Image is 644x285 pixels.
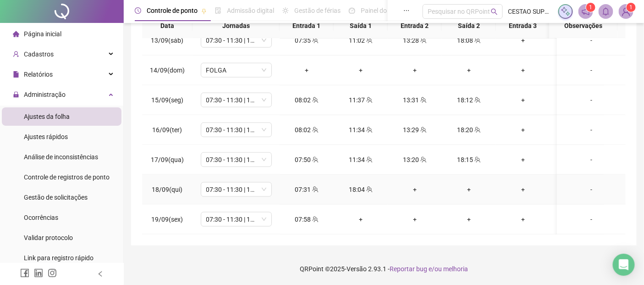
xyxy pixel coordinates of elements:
[503,214,543,224] div: +
[147,7,198,14] span: Controle de ponto
[473,156,481,163] span: team
[613,254,635,276] div: Open Intercom Messenger
[280,13,334,39] th: Entrada 1
[287,184,326,195] div: 07:31
[24,254,94,262] span: Link para registro rápido
[287,95,326,105] div: 08:02
[206,183,266,196] span: 07:30 - 11:30 | 13:30 - 17:00
[24,153,98,161] span: Análise de inconsistências
[13,71,19,78] span: file
[341,155,380,165] div: 11:34
[395,35,435,45] div: 13:28
[503,184,543,195] div: +
[311,186,319,193] span: team
[627,3,636,12] sup: Atualize o seu contato no menu Meus Dados
[449,184,489,195] div: +
[419,97,427,103] span: team
[549,13,618,39] th: Observações
[473,37,481,44] span: team
[589,4,592,11] span: 1
[201,8,207,14] span: pushpin
[395,184,435,195] div: +
[152,216,183,223] span: 19/09(sex)
[341,65,380,75] div: +
[561,6,571,17] img: sparkle-icon.fc2bf0ac1784a2077858766a79e2daf3.svg
[582,7,590,16] span: notification
[24,91,66,98] span: Administração
[206,123,266,137] span: 07:30 - 11:30 | 13:30 - 17:00
[24,50,54,58] span: Cadastros
[491,8,498,15] span: search
[564,155,618,165] div: -
[206,93,266,107] span: 07:30 - 11:30 | 13:30 - 17:00
[287,155,326,165] div: 07:50
[20,268,29,278] span: facebook
[564,35,618,45] div: -
[135,7,141,14] span: clock-circle
[503,95,543,105] div: +
[294,7,341,14] span: Gestão de férias
[503,65,543,75] div: +
[564,125,618,135] div: -
[619,5,633,18] img: 84849
[449,95,489,105] div: 18:12
[503,35,543,45] div: +
[341,35,380,45] div: 11:02
[24,194,88,201] span: Gestão de solicitações
[282,7,289,14] span: sun
[419,156,427,163] span: team
[311,37,319,44] span: team
[151,156,184,163] span: 17/09(qua)
[365,97,373,103] span: team
[287,214,326,224] div: 07:58
[13,31,19,37] span: home
[496,13,550,39] th: Entrada 3
[449,214,489,224] div: +
[215,7,221,14] span: file-done
[142,13,193,39] th: Data
[193,13,280,39] th: Jornadas
[311,216,319,223] span: team
[449,65,489,75] div: +
[151,96,183,104] span: 15/09(seg)
[13,91,19,98] span: lock
[152,186,183,193] span: 18/09(qui)
[341,214,380,224] div: +
[341,184,380,195] div: 18:04
[508,6,553,17] span: CESTAO SUPERMERCADOS
[473,97,481,103] span: team
[395,65,435,75] div: +
[287,65,326,75] div: +
[395,214,435,224] div: +
[365,156,373,163] span: team
[48,268,57,278] span: instagram
[390,265,468,273] span: Reportar bug e/ou melhoria
[341,95,380,105] div: 11:37
[349,7,355,14] span: dashboard
[24,30,61,38] span: Página inicial
[311,97,319,103] span: team
[24,71,53,78] span: Relatórios
[388,13,442,39] th: Entrada 2
[361,7,396,14] span: Painel do DP
[24,113,70,120] span: Ajustes da folha
[334,13,388,39] th: Saída 1
[341,125,380,135] div: 11:34
[419,37,427,44] span: team
[206,153,266,167] span: 07:30 - 11:30 | 13:30 - 17:00
[564,214,618,224] div: -
[206,34,266,47] span: 07:30 - 11:30 | 13:30 - 16:00
[365,37,373,44] span: team
[287,35,326,45] div: 07:35
[449,125,489,135] div: 18:20
[311,156,319,163] span: team
[24,133,68,140] span: Ajustes rápidos
[503,125,543,135] div: +
[365,127,373,133] span: team
[503,155,543,165] div: +
[206,63,266,77] span: FOLGA
[395,125,435,135] div: 13:29
[13,51,19,57] span: user-add
[419,127,427,133] span: team
[124,253,644,285] footer: QRPoint © 2025 - 2.93.1 -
